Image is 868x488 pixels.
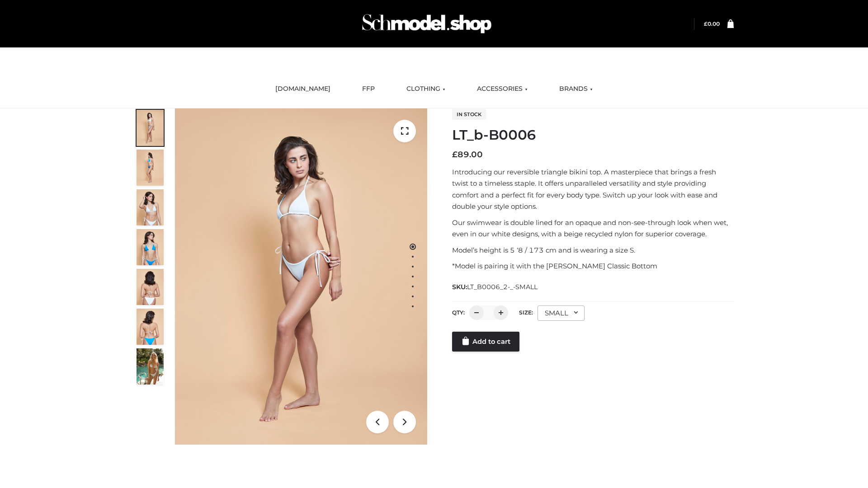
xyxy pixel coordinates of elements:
span: SKU: [452,282,538,292]
a: Add to cart [452,332,519,352]
h1: LT_b-B0006 [452,127,734,143]
span: LT_B0006_2-_-SMALL [467,283,538,291]
span: £ [452,150,458,160]
bdi: 0.00 [704,20,720,27]
img: Arieltop_CloudNine_AzureSky2.jpg [137,348,164,385]
a: ACCESSORIES [470,79,534,99]
span: £ [704,20,708,27]
img: ArielClassicBikiniTop_CloudNine_AzureSky_OW114ECO_1-scaled.jpg [137,110,164,146]
p: Our swimwear is double lined for an opaque and non-see-through look when wet, even in our white d... [452,217,734,240]
label: Size: [519,309,533,316]
label: QTY: [452,309,465,316]
a: [DOMAIN_NAME] [269,79,337,99]
img: ArielClassicBikiniTop_CloudNine_AzureSky_OW114ECO_2-scaled.jpg [137,150,164,186]
p: Introducing our reversible triangle bikini top. A masterpiece that brings a fresh twist to a time... [452,166,734,212]
a: FFP [355,79,382,99]
p: *Model is pairing it with the [PERSON_NAME] Classic Bottom [452,260,734,272]
img: Schmodel Admin 964 [359,6,495,42]
img: ArielClassicBikiniTop_CloudNine_AzureSky_OW114ECO_4-scaled.jpg [137,229,164,265]
img: ArielClassicBikiniTop_CloudNine_AzureSky_OW114ECO_3-scaled.jpg [137,189,164,225]
img: ArielClassicBikiniTop_CloudNine_AzureSky_OW114ECO_7-scaled.jpg [137,269,164,305]
span: In stock [452,109,486,120]
a: BRANDS [552,79,599,99]
img: ArielClassicBikiniTop_CloudNine_AzureSky_OW114ECO_8-scaled.jpg [137,309,164,345]
a: £0.00 [704,20,720,27]
p: Model’s height is 5 ‘8 / 173 cm and is wearing a size S. [452,244,734,256]
a: CLOTHING [400,79,452,99]
div: SMALL [538,305,585,321]
img: ArielClassicBikiniTop_CloudNine_AzureSky_OW114ECO_1 [175,108,427,445]
bdi: 89.00 [452,150,483,160]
